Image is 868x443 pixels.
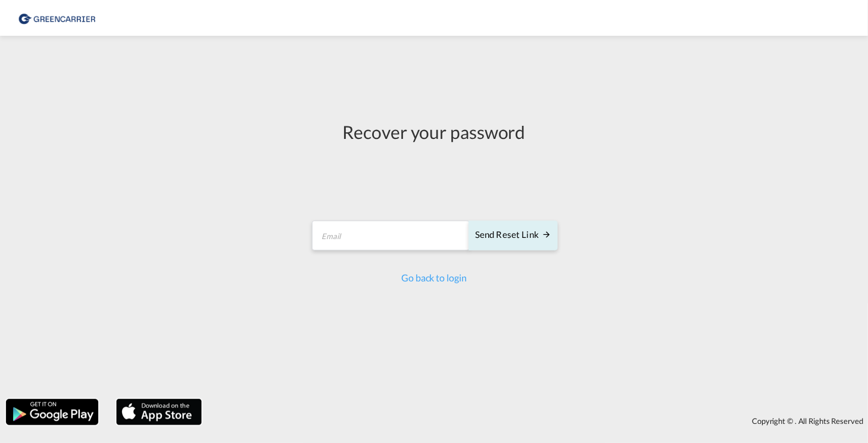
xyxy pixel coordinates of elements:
button: SEND RESET LINK [469,221,558,250]
img: apple.png [115,398,203,426]
img: 1378a7308afe11ef83610d9e779c6b34.png [18,5,98,32]
a: Go back to login [401,272,466,283]
div: Recover your password [310,119,558,144]
iframe: reCAPTCHA [344,156,524,203]
img: google.png [5,398,99,426]
md-icon: icon-arrow-right [542,230,551,239]
div: Send reset link [475,228,551,242]
input: Email [312,221,470,250]
div: Copyright © . All Rights Reserved [208,411,868,431]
